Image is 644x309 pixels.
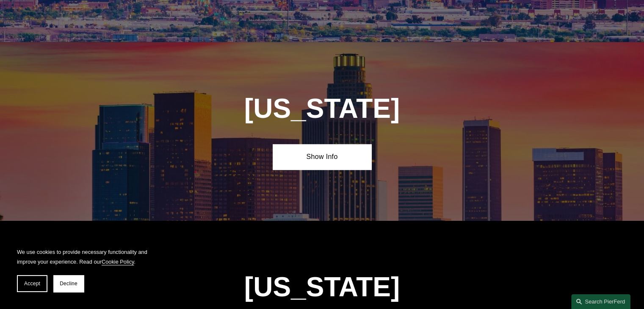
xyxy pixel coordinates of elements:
h1: [US_STATE] [199,272,445,303]
p: We use cookies to provide necessary functionality and improve your experience. Read our . [17,247,152,267]
button: Decline [53,275,84,292]
span: Accept [24,281,40,287]
a: Search this site [571,294,630,309]
h1: [US_STATE] [199,93,445,124]
button: Accept [17,275,47,292]
a: Show Info [273,144,371,170]
span: Decline [60,281,77,287]
a: Cookie Policy [102,259,134,265]
section: Cookie banner [8,239,161,301]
